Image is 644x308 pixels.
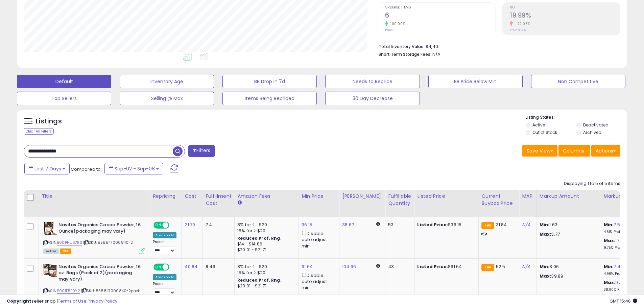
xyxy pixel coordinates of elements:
[58,298,87,304] a: Terms of Use
[7,298,117,305] div: seller snap | |
[342,263,356,270] a: 104.96
[342,193,382,200] div: [PERSON_NAME]
[168,222,179,228] span: OFF
[120,75,214,88] button: Inventory Age
[153,232,176,238] div: Amazon AI
[583,122,609,128] label: Deactivated
[206,222,229,228] div: 7.4
[88,298,117,304] a: Privacy Policy
[7,298,31,304] strong: Copyright
[388,193,411,207] div: Fulfillable Quantity
[615,279,627,286] a: 97.67
[522,263,530,270] a: N/A
[604,237,616,244] b: Max:
[342,221,354,228] a: 38.67
[513,21,530,26] small: -72.08%
[583,129,601,135] label: Archived
[532,122,545,128] label: Active
[325,92,420,105] button: 30 Day Decrease
[522,145,557,157] button: Save View
[540,231,596,237] p: 3.77
[481,193,516,207] div: Current Buybox Price
[379,44,425,49] b: Total Inventory Value:
[168,264,179,270] span: OFF
[540,231,551,237] strong: Max:
[526,114,627,121] p: Listing States:
[153,274,176,280] div: Amazon AI
[24,128,54,135] div: Clear All Filters
[115,165,155,172] span: Sep-02 - Sep-08
[615,237,625,244] a: 17.37
[237,235,282,241] b: Reduced Prof. Rng.
[432,51,440,57] span: N/A
[417,264,473,270] div: $61.64
[153,282,176,297] div: Preset:
[302,271,334,291] div: Disable auto adjust min
[302,263,313,270] a: 61.64
[388,21,405,26] small: 100.00%
[60,248,71,254] span: FBA
[83,240,133,245] span: | SKU: 858847000840-2
[17,92,111,105] button: Top Sellers
[417,222,473,228] div: $36.15
[237,270,293,276] div: 15% for > $20
[417,221,448,228] b: Listed Price:
[17,75,111,88] button: Default
[540,222,596,228] p: 1.63
[237,228,293,234] div: 15% for > $20
[540,193,598,200] div: Markup Amount
[237,247,293,253] div: $20.01 - $21.71
[188,145,215,157] button: Filters
[563,147,584,154] span: Columns
[237,264,293,270] div: 8% for <= $20
[385,28,395,32] small: Prev: 3
[604,263,614,270] b: Min:
[510,6,620,9] span: ROI
[104,163,163,174] button: Sep-02 - Sep-08
[302,193,336,200] div: Min Price
[385,6,495,9] span: Ordered Items
[58,264,141,284] b: Navitas Organics Cacao Powder, 16 oz. Bags (Pack of 2)(packaging may vary)
[43,264,57,277] img: 51oihac134S._SL40_.jpg
[379,42,615,50] li: $4,401
[57,240,82,245] a: B00PHU67RS
[43,248,59,254] span: All listings currently available for purchase on Amazon
[206,193,232,207] div: Fulfillment Cost
[154,264,163,270] span: ON
[325,75,420,88] button: Needs to Reprice
[237,222,293,228] div: 8% for <= $20
[496,263,505,270] span: 52.5
[302,221,312,228] a: 36.15
[185,263,197,270] a: 40.84
[510,11,620,21] h2: 19.99%
[385,11,495,21] h2: 6
[237,277,282,283] b: Reduced Prof. Rng.
[58,222,141,236] b: Navitas Organics Cacao Powder, 16 Ounce(packaging may vary)
[481,222,494,229] small: FBA
[42,193,147,200] div: Title
[34,165,61,172] span: Last 7 Days
[185,193,200,200] div: Cost
[614,263,623,270] a: 7.49
[540,273,551,279] strong: Max:
[510,28,526,32] small: Prev: 71.61%
[540,221,550,228] strong: Min:
[428,75,523,88] button: BB Price Below Min
[237,241,293,247] div: $14 - $14.86
[36,117,62,126] h5: Listings
[24,163,70,174] button: Last 7 Days
[153,193,179,200] div: Repricing
[417,193,476,200] div: Listed Price
[237,283,293,289] div: $20.01 - $21.71
[154,222,163,228] span: ON
[388,222,409,228] div: 53
[558,145,590,157] button: Columns
[522,193,533,200] div: MAP
[302,230,334,249] div: Disable auto adjust min
[237,193,296,200] div: Amazon Fees
[610,298,637,304] span: 2025-09-16 15:46 GMT
[237,200,241,206] small: Amazon Fees.
[206,264,229,270] div: 8.49
[522,221,530,228] a: N/A
[540,273,596,279] p: 39.89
